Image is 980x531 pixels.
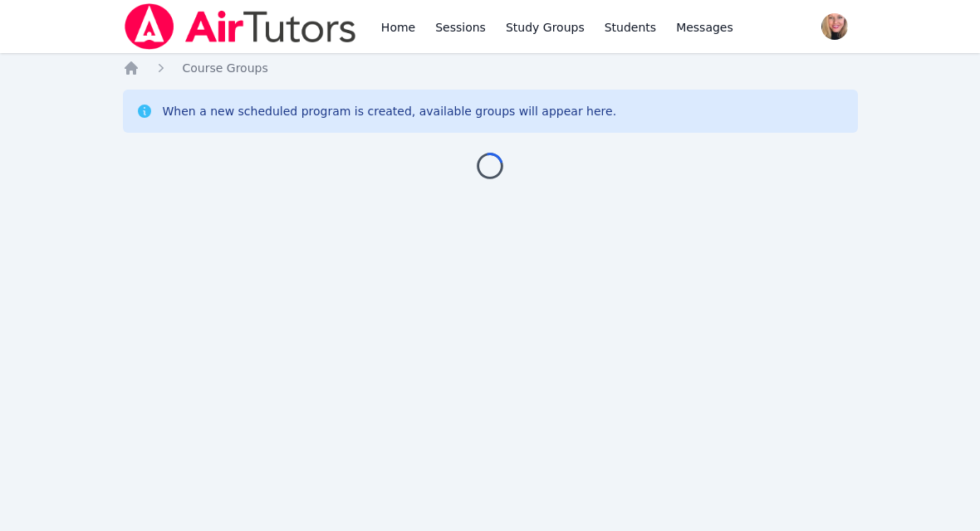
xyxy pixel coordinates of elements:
[183,60,268,76] a: Course Groups
[676,19,733,36] span: Messages
[123,3,358,50] img: Air Tutors
[163,103,617,119] div: When a new scheduled program is created, available groups will appear here.
[183,61,268,75] span: Course Groups
[123,60,858,76] nav: Breadcrumb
